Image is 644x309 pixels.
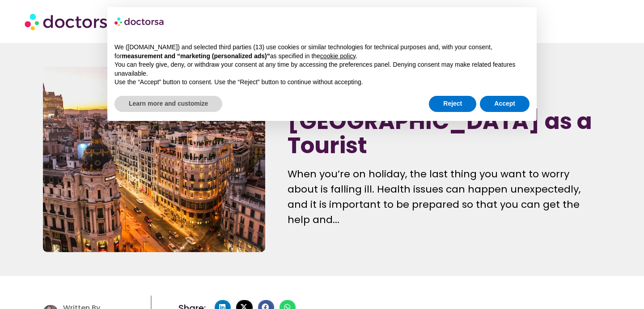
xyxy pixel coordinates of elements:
p: You can freely give, deny, or withdraw your consent at any time by accessing the preferences pane... [114,60,530,78]
strong: measurement and “marketing (personalized ads)” [122,52,270,60]
a: cookie policy [320,52,356,60]
img: logo [114,14,165,29]
p: We ([DOMAIN_NAME]) and selected third parties (13) use cookies or similar technologies for techni... [114,43,530,60]
p: Use the “Accept” button to consent. Use the “Reject” button to continue without accepting. [114,78,530,87]
h1: Seeing a Doctor in [GEOGRAPHIC_DATA] as a Tourist [288,85,601,158]
p: When you’re on holiday, the last thing you want to worry about is falling ill. Health issues can ... [288,167,601,227]
button: Reject [429,96,476,112]
button: Learn more and customize [114,96,222,112]
button: Accept [480,96,530,112]
img: Seeing a Doctor in Spain as a Tourist - a practical guide for travelers [43,67,265,252]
